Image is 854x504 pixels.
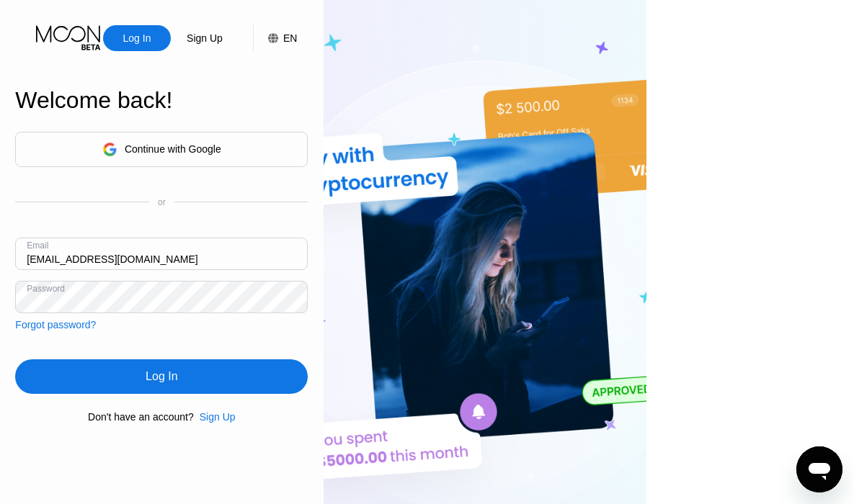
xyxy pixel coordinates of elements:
[253,25,297,51] div: EN
[88,411,194,423] div: Don't have an account?
[27,284,65,294] div: Password
[15,132,308,167] div: Continue with Google
[194,411,236,423] div: Sign Up
[15,319,96,330] div: Forgot password?
[27,240,48,251] div: Email
[103,25,171,51] div: Log In
[146,369,177,384] div: Log In
[200,411,236,423] div: Sign Up
[122,31,153,45] div: Log In
[171,25,239,51] div: Sign Up
[283,32,297,44] div: EN
[15,359,308,394] div: Log In
[125,143,221,155] div: Continue with Google
[796,446,842,492] iframe: Button to launch messaging window
[15,87,308,114] div: Welcome back!
[158,197,166,207] div: or
[185,31,224,45] div: Sign Up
